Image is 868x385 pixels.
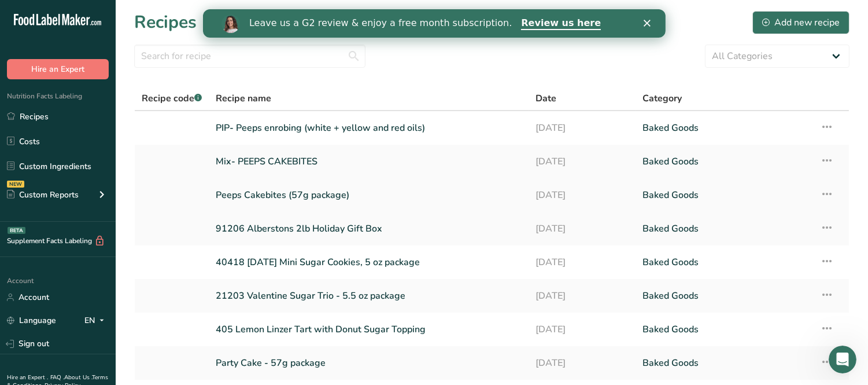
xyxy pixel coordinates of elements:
[535,351,629,375] a: [DATE]
[642,351,807,375] a: Baked Goods
[216,250,522,274] a: 40418 [DATE] Mini Sugar Cookies, 5 oz package
[642,217,807,241] a: Baked Goods
[216,317,522,342] a: 405 Lemon Linzer Tart with Donut Sugar Topping
[535,250,629,274] a: [DATE]
[50,373,64,382] a: FAQ .
[84,314,109,328] div: EN
[535,317,629,342] a: [DATE]
[829,346,856,373] iframe: Intercom live chat
[642,250,807,274] a: Baked Goods
[8,227,25,234] div: BETA
[216,91,271,105] span: Recipe name
[216,183,522,207] a: Peeps Cakebites (57g package)
[216,149,522,174] a: Mix- PEEPS CAKEBITES
[441,10,452,17] div: Close
[216,351,522,375] a: Party Cake - 57g package
[535,116,629,140] a: [DATE]
[216,284,522,308] a: 21203 Valentine Sugar Trio - 5.5 oz package
[64,373,92,382] a: About Us .
[7,373,48,382] a: Hire an Expert .
[134,45,365,68] input: Search for recipe
[535,149,629,174] a: [DATE]
[642,284,807,308] a: Baked Goods
[203,9,666,38] iframe: Intercom live chat banner
[535,217,629,241] a: [DATE]
[642,91,682,105] span: Category
[642,149,807,174] a: Baked Goods
[535,91,556,105] span: Date
[216,116,522,140] a: PIP- Peeps enrobing (white + yellow and red oils)
[142,92,202,105] span: Recipe code
[134,9,256,35] h1: Recipes (1078)
[7,181,24,188] div: NEW
[535,284,629,308] a: [DATE]
[7,310,56,331] a: Language
[642,183,807,207] a: Baked Goods
[762,16,840,30] div: Add new recipe
[535,183,629,207] a: [DATE]
[752,11,849,34] button: Add new recipe
[7,189,79,201] div: Custom Reports
[642,116,807,140] a: Baked Goods
[642,317,807,342] a: Baked Goods
[7,59,109,79] button: Hire an Expert
[216,217,522,241] a: 91206 Alberstons 2lb Holiday Gift Box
